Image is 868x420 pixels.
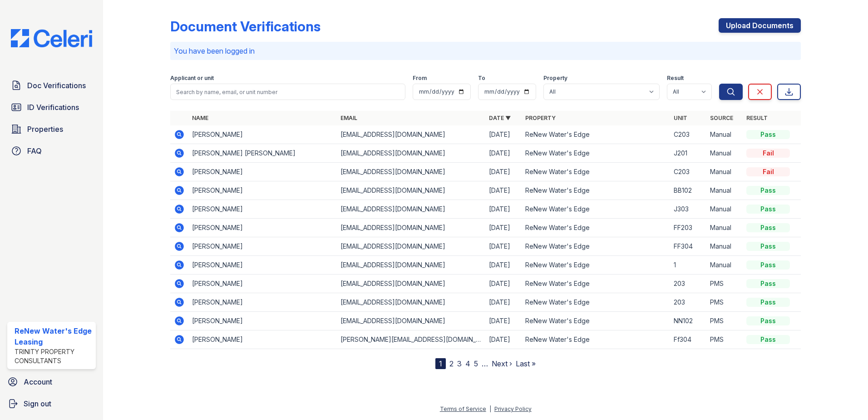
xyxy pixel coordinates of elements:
td: [EMAIL_ADDRESS][DOMAIN_NAME] [337,293,485,312]
td: [DATE] [485,237,522,256]
a: Email [340,115,357,121]
td: J201 [670,144,706,163]
td: [PERSON_NAME] [188,163,337,181]
label: From [413,75,427,82]
td: [DATE] [485,330,522,349]
td: [DATE] [485,163,522,181]
a: Next › [492,359,512,368]
td: 203 [670,275,706,293]
td: [EMAIL_ADDRESS][DOMAIN_NAME] [337,312,485,330]
a: 4 [465,359,470,368]
div: Pass [746,335,790,344]
a: ID Verifications [7,98,96,116]
td: [DATE] [485,293,522,312]
td: Manual [706,200,743,219]
td: ReNew Water's Edge [522,200,670,219]
td: ReNew Water's Edge [522,125,670,144]
div: Pass [746,260,790,270]
label: To [478,75,485,82]
td: [EMAIL_ADDRESS][DOMAIN_NAME] [337,256,485,275]
a: Name [192,115,208,121]
button: Sign out [4,395,99,413]
span: ID Verifications [27,102,79,113]
div: Pass [746,298,790,307]
td: [DATE] [485,312,522,330]
td: [EMAIL_ADDRESS][DOMAIN_NAME] [337,275,485,293]
input: Search by name, email, or unit number [170,84,405,100]
td: Manual [706,144,743,163]
td: Manual [706,125,743,144]
td: [PERSON_NAME] [188,125,337,144]
td: [EMAIL_ADDRESS][DOMAIN_NAME] [337,237,485,256]
td: Manual [706,237,743,256]
a: Source [710,115,733,121]
a: Unit [674,115,687,121]
label: Result [667,75,684,82]
td: 203 [670,293,706,312]
td: [PERSON_NAME] [188,293,337,312]
div: Pass [746,242,790,251]
span: Doc Verifications [27,80,86,91]
td: ReNew Water's Edge [522,312,670,330]
td: [PERSON_NAME] [PERSON_NAME] [188,144,337,163]
td: [EMAIL_ADDRESS][DOMAIN_NAME] [337,144,485,163]
a: 5 [474,359,478,368]
td: ReNew Water's Edge [522,256,670,275]
td: [DATE] [485,256,522,275]
div: Pass [746,279,790,288]
label: Applicant or unit [170,75,214,82]
img: CE_Logo_Blue-a8612792a0a2168367f1c8372b55b34899dd931a85d93a1a3d3e32e68fde9ad4.png [4,29,99,47]
td: FF304 [670,237,706,256]
a: 2 [449,359,454,368]
div: | [489,405,491,412]
a: FAQ [7,142,96,160]
span: … [482,358,488,369]
td: [EMAIL_ADDRESS][DOMAIN_NAME] [337,163,485,181]
span: FAQ [27,145,42,156]
span: Properties [27,124,63,135]
td: [EMAIL_ADDRESS][DOMAIN_NAME] [337,181,485,200]
div: Pass [746,130,790,139]
a: Doc Verifications [7,76,96,95]
a: Terms of Service [440,405,486,412]
span: Sign out [24,398,51,409]
a: Last » [516,359,536,368]
td: ReNew Water's Edge [522,293,670,312]
td: Manual [706,163,743,181]
a: Account [4,373,99,391]
td: ReNew Water's Edge [522,181,670,200]
div: Pass [746,186,790,195]
label: Property [543,75,567,82]
td: [DATE] [485,181,522,200]
div: 1 [435,358,446,369]
td: Ff304 [670,330,706,349]
td: BB102 [670,181,706,200]
a: 3 [457,359,462,368]
div: Fail [746,167,790,176]
td: [PERSON_NAME] [188,256,337,275]
div: Fail [746,149,790,158]
td: [EMAIL_ADDRESS][DOMAIN_NAME] [337,219,485,237]
a: Result [746,115,768,121]
td: [DATE] [485,144,522,163]
td: C203 [670,125,706,144]
div: ReNew Water's Edge Leasing [15,325,92,347]
td: NN102 [670,312,706,330]
td: PMS [706,293,743,312]
td: [EMAIL_ADDRESS][DOMAIN_NAME] [337,125,485,144]
a: Property [525,115,556,121]
td: [DATE] [485,200,522,219]
td: J303 [670,200,706,219]
td: 1 [670,256,706,275]
td: Manual [706,181,743,200]
td: Manual [706,219,743,237]
a: Upload Documents [719,18,801,33]
a: Properties [7,120,96,138]
td: PMS [706,275,743,293]
div: Pass [746,205,790,214]
div: Pass [746,316,790,325]
p: You have been logged in [174,45,797,56]
td: [DATE] [485,275,522,293]
td: PMS [706,312,743,330]
td: ReNew Water's Edge [522,163,670,181]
